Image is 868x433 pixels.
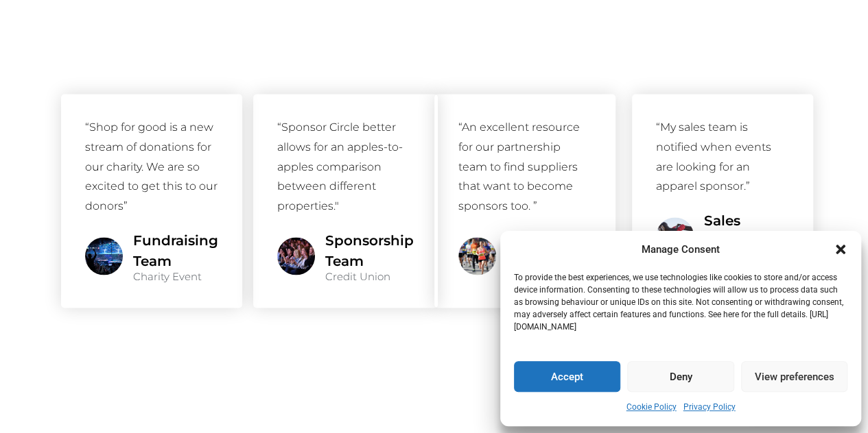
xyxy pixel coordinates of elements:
a: Cookie Policy [626,399,677,416]
img: Simplify the business of events and sports teams [85,237,123,275]
button: Deny [627,361,734,392]
p: To provide the best experiences, we use technologies like cookies to store and/or access device i... [514,271,846,333]
div: Credit Union [325,271,414,282]
button: Accept [514,361,620,392]
div: “Shop for good is a new stream of donations for our charity. We are so excited to get this to our... [85,118,218,216]
div: Sales Manager [704,210,789,251]
div: “My sales team is notified when events are looking for an apparel sponsor.” [656,118,789,197]
div: “An excellent resource for our partnership team to find suppliers that want to become sponsors to... [458,118,591,216]
button: View preferences [741,361,847,392]
div: Manage Consent [642,241,720,258]
div: Fundraising Team [133,230,218,271]
div: “Sponsor Circle better allows for an apples-to-apples comparison between different properties." [277,118,414,216]
div: Close dialogue [834,243,847,256]
div: Charity Event [133,271,218,282]
div: Operations Manager [506,230,591,271]
a: Privacy Policy [683,399,736,416]
div: Sponsorship Team [325,230,414,271]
